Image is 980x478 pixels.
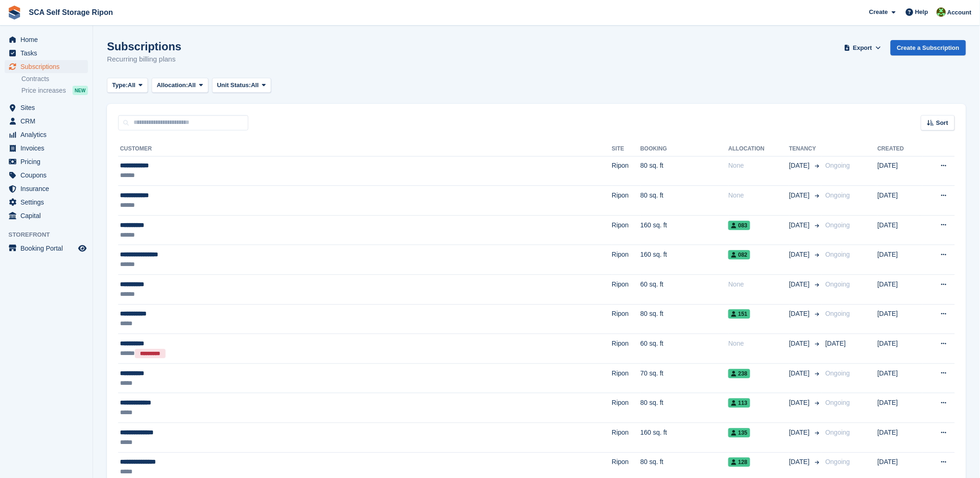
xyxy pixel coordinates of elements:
[789,220,812,230] span: [DATE]
[612,245,640,275] td: Ripon
[20,196,76,209] span: Settings
[789,280,812,289] span: [DATE]
[789,457,812,467] span: [DATE]
[5,242,88,255] a: menu
[789,428,812,437] span: [DATE]
[728,428,750,437] span: 135
[937,7,946,17] img: Kelly Neesham
[878,334,922,364] td: [DATE]
[8,230,93,239] span: Storefront
[728,458,750,467] span: 128
[640,393,728,423] td: 80 sq. ft
[826,280,850,288] span: Ongoing
[20,101,76,114] span: Sites
[878,304,922,334] td: [DATE]
[612,186,640,216] td: Ripon
[20,60,76,73] span: Subscriptions
[826,310,850,317] span: Ongoing
[217,81,251,90] span: Unit Status:
[107,54,181,65] p: Recurring billing plans
[5,196,88,209] a: menu
[789,142,822,157] th: Tenancy
[728,369,750,378] span: 238
[20,142,76,155] span: Invoices
[789,369,812,378] span: [DATE]
[826,191,850,199] span: Ongoing
[612,156,640,186] td: Ripon
[826,221,850,229] span: Ongoing
[73,86,88,95] div: NEW
[5,101,88,114] a: menu
[21,85,88,96] a: Price increases NEW
[878,142,922,157] th: Created
[915,7,928,17] span: Help
[728,398,750,408] span: 113
[612,363,640,393] td: Ripon
[640,186,728,216] td: 80 sq. ft
[789,398,812,408] span: [DATE]
[878,245,922,275] td: [DATE]
[640,156,728,186] td: 80 sq. ft
[789,250,812,259] span: [DATE]
[20,115,76,128] span: CRM
[118,142,612,157] th: Customer
[789,191,812,200] span: [DATE]
[188,81,196,90] span: All
[20,128,76,141] span: Analytics
[5,155,88,168] a: menu
[728,191,789,200] div: None
[878,215,922,245] td: [DATE]
[107,78,148,93] button: Type: All
[5,209,88,222] a: menu
[878,274,922,304] td: [DATE]
[891,40,966,55] a: Create a Subscription
[826,340,846,347] span: [DATE]
[826,458,850,465] span: Ongoing
[640,363,728,393] td: 70 sq. ft
[826,399,850,406] span: Ongoing
[789,161,812,171] span: [DATE]
[5,60,88,73] a: menu
[878,363,922,393] td: [DATE]
[5,47,88,60] a: menu
[612,423,640,452] td: Ripon
[936,118,948,128] span: Sort
[5,169,88,182] a: menu
[826,369,850,377] span: Ongoing
[251,81,259,90] span: All
[20,242,76,255] span: Booking Portal
[21,75,88,83] a: Contracts
[728,339,789,348] div: None
[612,304,640,334] td: Ripon
[112,81,128,90] span: Type:
[5,33,88,46] a: menu
[728,250,750,259] span: 082
[789,339,812,348] span: [DATE]
[157,81,188,90] span: Allocation:
[826,251,850,258] span: Ongoing
[20,47,76,60] span: Tasks
[878,156,922,186] td: [DATE]
[640,142,728,157] th: Booking
[640,274,728,304] td: 60 sq. ft
[20,33,76,46] span: Home
[20,182,76,195] span: Insurance
[842,40,883,55] button: Export
[947,8,972,17] span: Account
[7,6,21,20] img: stora-icon-8386f47178a22dfd0bd8f6a31ec36ba5ce8667c1dd55bd0f319d3a0aa187defe.svg
[128,81,136,90] span: All
[20,169,76,182] span: Coupons
[728,309,750,319] span: 151
[212,78,271,93] button: Unit Status: All
[612,334,640,364] td: Ripon
[878,186,922,216] td: [DATE]
[20,209,76,222] span: Capital
[612,142,640,157] th: Site
[20,155,76,168] span: Pricing
[640,304,728,334] td: 80 sq. ft
[640,423,728,452] td: 160 sq. ft
[789,309,812,319] span: [DATE]
[728,280,789,289] div: None
[612,274,640,304] td: Ripon
[21,86,66,95] span: Price increases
